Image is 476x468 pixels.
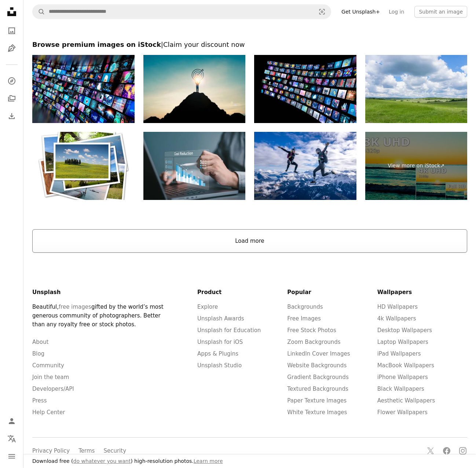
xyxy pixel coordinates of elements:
img: Freefall jumpers face each other mid-air [254,132,356,200]
a: iPad Wallpapers [377,350,421,357]
a: Security [103,447,126,454]
a: do whatever you want [73,458,131,464]
img: Silhouette of businessman holding target board on the top of mountain with over blue sky and sunl... [143,55,246,123]
a: Paper Texture Images [287,397,347,404]
button: Load more [32,229,467,253]
a: Home — Unsplash [4,4,19,21]
a: Photos [4,23,19,38]
a: Free Stock Photos [287,327,336,334]
a: Flower Wallpapers [377,409,428,416]
h2: Browse premium images on iStock [32,40,467,49]
button: Language [4,431,19,446]
a: Unsplash for iOS [197,339,243,345]
a: Website Backgrounds [287,362,347,369]
a: free images [59,304,91,310]
a: LinkedIn Cover Images [287,350,350,357]
a: 4k Wallpapers [377,315,416,322]
a: Get Unsplash+ [337,6,384,18]
a: White Texture Images [287,409,347,416]
button: Submit an image [414,6,467,18]
a: Apps & Plugins [197,350,238,357]
a: Join the team [32,374,69,380]
h6: Unsplash [32,288,170,297]
a: Illustrations [4,41,19,56]
a: HD Wallpapers [377,304,418,310]
a: Gradient Backgrounds [287,374,348,380]
form: Find visuals sitewide [32,4,331,19]
img: Businessman use computer to analyze enterprise payments for cost reduction. Lean optimize manufac... [143,132,246,200]
a: Laptop Wallpapers [377,339,428,345]
a: MacBook Wallpapers [377,362,434,369]
a: Blog [32,350,44,357]
a: Press [32,397,47,404]
a: Download History [4,109,19,123]
button: Visual search [313,5,331,19]
a: Black Wallpapers [377,386,424,392]
h6: Product [197,288,287,297]
a: iPhone Wallpapers [377,374,428,380]
p: Beautiful, gifted by the world’s most generous community of photographers. Better than any royalt... [32,302,170,329]
a: Log in / Sign up [4,414,19,428]
a: Unsplash for Education [197,327,261,334]
a: Explore [4,74,19,88]
a: Follow Unsplash on Twitter [423,443,438,458]
a: Follow Unsplash on Instagram [455,443,470,458]
span: | Claim your discount now [161,41,245,48]
a: Learn more [194,458,223,464]
a: Zoom Backgrounds [287,339,340,345]
h6: Wallpapers [377,288,467,297]
a: Desktop Wallpapers [377,327,432,334]
a: About [32,339,48,345]
a: Community [32,362,64,369]
a: Terms [78,447,95,454]
button: Search Unsplash [33,5,45,19]
a: Follow Unsplash on Facebook [439,443,454,458]
a: View more on iStock↗ [365,132,468,200]
img: stack of nature and holiday photos [32,132,135,200]
img: Media concept - multiple television screens. [32,55,135,123]
a: Backgrounds [287,304,323,310]
a: Help Center [32,409,65,416]
img: Green valley with low hills beneath a deep sky filled with dramatic and bright clouds. [365,55,468,123]
img: Media concept with TV screens. [254,55,356,123]
button: Menu [4,449,19,464]
a: Unsplash Studio [197,362,242,369]
a: Privacy Policy [32,447,70,454]
a: Explore [197,304,218,310]
h6: Popular [287,288,377,297]
a: Unsplash Awards [197,315,244,322]
a: Aesthetic Wallpapers [377,397,435,404]
a: Collections [4,91,19,106]
h3: Download free ( ) high-resolution photos. [32,458,223,465]
a: Free Images [287,315,321,322]
a: Textured Backgrounds [287,386,348,392]
a: Developers/API [32,386,74,392]
a: Log in [384,6,409,18]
